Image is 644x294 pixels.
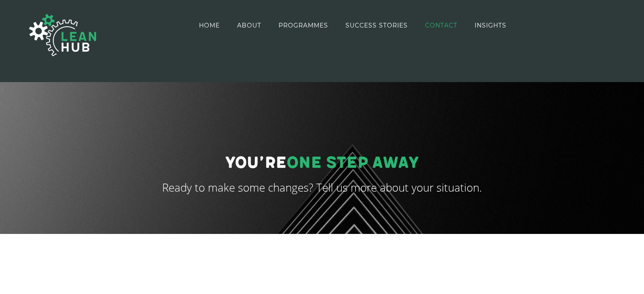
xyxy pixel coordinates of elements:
[226,154,287,172] span: You’re
[199,1,220,49] a: HOME
[279,22,328,28] span: PROGRAMMES
[279,1,328,49] a: PROGRAMMES
[345,22,408,28] span: SUCCESS STORIES
[237,1,261,49] a: ABOUT
[162,180,482,195] span: Ready to make some changes? Tell us more about your situation.
[475,22,506,28] span: INSIGHTS
[425,22,457,28] span: CONTACT
[425,1,457,49] a: CONTACT
[199,22,220,28] span: HOME
[475,1,506,49] a: INSIGHTS
[237,22,261,28] span: ABOUT
[287,154,418,172] span: ONE Step Away
[199,1,506,49] nav: Main Menu
[345,1,408,49] a: SUCCESS STORIES
[20,5,105,65] img: The Lean Hub | Optimising productivity with Lean Logo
